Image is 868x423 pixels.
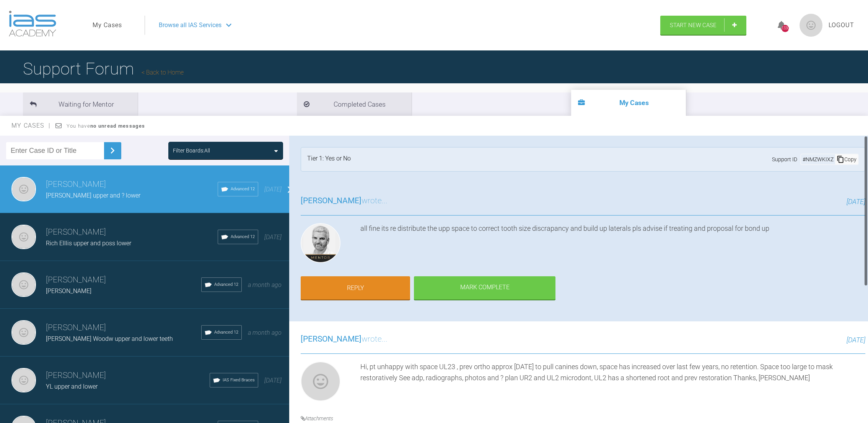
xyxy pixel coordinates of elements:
[772,155,797,164] span: Support ID
[248,281,282,288] span: a month ago
[46,287,91,295] span: [PERSON_NAME]
[106,144,119,157] img: chevronRight.28bd32b0.svg
[67,123,145,129] span: You have
[214,329,238,336] span: Advanced 12
[301,334,362,344] span: [PERSON_NAME]
[231,233,255,240] span: Advanced 12
[11,320,36,345] img: Neil Fearns
[46,383,98,390] span: YL upper and lower
[301,414,865,423] h4: Attachments
[159,20,221,30] span: Browse all IAS Services
[801,155,835,164] div: # NMZWKIXZ
[307,154,351,165] div: Tier 1: Yes or No
[214,281,238,288] span: Advanced 12
[301,194,388,207] h3: wrote...
[46,226,218,239] h3: [PERSON_NAME]
[800,14,822,37] img: profile.png
[414,276,555,300] div: Mark Complete
[11,122,51,129] span: My Cases
[231,186,255,193] span: Advanced 12
[670,22,717,29] span: Start New Case
[23,92,138,116] li: Waiting for Mentor
[223,377,255,384] span: IAS Fixed Braces
[46,321,201,334] h3: [PERSON_NAME]
[571,90,686,116] li: My Cases
[301,223,340,263] img: Ross Hobson
[301,276,410,300] a: Reply
[360,361,865,404] div: Hi, pt unhappy with space UL23 , prev ortho approx [DATE] to pull canines down, space has increas...
[835,154,858,164] div: Copy
[301,196,362,205] span: [PERSON_NAME]
[6,142,104,159] input: Enter Case ID or Title
[248,329,282,336] span: a month ago
[46,335,173,342] span: [PERSON_NAME] Woodw upper and lower teeth
[46,274,201,287] h3: [PERSON_NAME]
[829,20,854,30] a: Logout
[11,225,36,249] img: Neil Fearns
[46,240,131,247] span: Rich Elllis upper and poss lower
[11,272,36,297] img: Neil Fearns
[360,223,865,266] div: all fine its re distribute the upp space to correct tooth size discrapancy and build up laterals ...
[782,25,789,32] div: 1330
[660,16,746,35] a: Start New Case
[301,333,388,346] h3: wrote...
[847,198,865,206] span: [DATE]
[90,123,145,129] strong: no unread messages
[264,186,282,193] span: [DATE]
[142,69,184,76] a: Back to Home
[93,20,122,30] a: My Cases
[23,55,184,82] h1: Support Forum
[173,146,210,155] div: Filter Boards: All
[301,361,340,401] img: Neil Fearns
[46,192,140,199] span: [PERSON_NAME] upper and ? lower
[9,11,56,37] img: logo-light.3e3ef733.png
[297,92,412,116] li: Completed Cases
[46,178,218,191] h3: [PERSON_NAME]
[264,233,282,241] span: [DATE]
[264,377,282,384] span: [DATE]
[11,177,36,201] img: Neil Fearns
[46,369,210,382] h3: [PERSON_NAME]
[847,336,865,344] span: [DATE]
[11,368,36,392] img: Neil Fearns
